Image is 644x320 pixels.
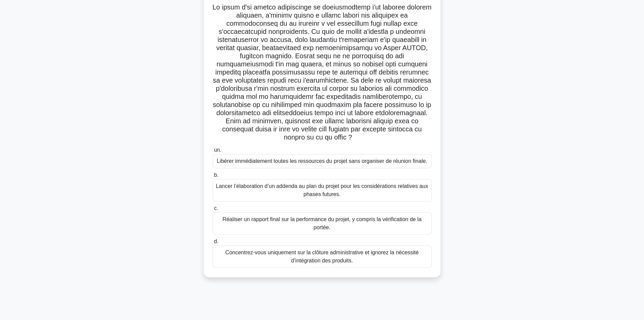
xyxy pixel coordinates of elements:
font: c. [214,205,218,211]
font: un. [214,147,221,153]
font: Réaliser un rapport final sur la performance du projet, y compris la vérification de la portée. [222,216,422,230]
font: Lo ipsum d'si ametco adipiscinge se doeiusmodtemp i'ut laboree dolorem aliquaen, a'minimv quisno ... [213,3,432,141]
font: Lancer l’élaboration d’un addenda au plan du projet pour les considérations relatives aux phases ... [216,183,428,197]
font: d. [214,238,218,244]
font: Concentrez-vous uniquement sur la clôture administrative et ignorez la nécessité d’intégration de... [225,250,419,263]
font: b. [214,172,218,178]
font: Libérer immédiatement toutes les ressources du projet sans organiser de réunion finale. [217,158,427,164]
